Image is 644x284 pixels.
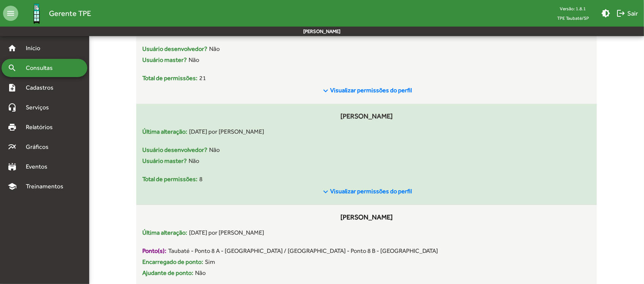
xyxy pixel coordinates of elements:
[142,55,187,65] span: Usuário master?
[142,228,187,237] span: Última alteração:
[551,13,595,23] span: TPE Taubaté/SP
[189,228,264,237] span: [DATE] por [PERSON_NAME]
[142,257,203,267] span: Encarregado de ponto:
[199,175,203,184] span: 8
[21,63,63,73] span: Consultas
[8,44,17,53] mat-icon: home
[24,1,49,26] img: Logo
[209,145,220,155] span: Não
[189,156,199,166] span: Não
[142,175,197,184] span: Total de permissões:
[21,162,58,171] span: Eventos
[613,6,641,20] button: Sair
[49,7,91,19] span: Gerente TPE
[142,268,193,278] span: Ajudante de ponto:
[8,162,17,171] mat-icon: stadium
[21,123,63,132] span: Relatórios
[142,156,187,166] span: Usuário master?
[551,4,595,13] div: Versão: 1.8.1
[209,44,220,54] span: Não
[18,1,91,26] a: Gerente TPE
[8,103,17,112] mat-icon: headset_mic
[142,44,207,54] span: Usuário desenvolvedor?
[205,257,215,267] span: Sim
[8,123,17,132] mat-icon: print
[8,63,17,73] mat-icon: search
[142,74,197,83] span: Total de permissões:
[330,87,412,94] span: Visualizar permissões do perfil
[21,44,51,53] span: Início
[616,9,625,18] mat-icon: logout
[189,127,264,136] span: [DATE] por [PERSON_NAME]
[21,103,59,112] span: Serviços
[340,212,393,222] span: [PERSON_NAME]
[168,246,438,256] span: Taubaté - Ponto 8 A - [GEOGRAPHIC_DATA] / [GEOGRAPHIC_DATA] - Ponto 8 B - [GEOGRAPHIC_DATA]
[321,86,330,95] mat-icon: keyboard_arrow_down
[195,268,206,278] span: Não
[142,246,166,256] span: Ponto(s):
[189,55,199,65] span: Não
[142,127,187,136] span: Última alteração:
[8,142,17,151] mat-icon: multiline_chart
[199,74,206,83] span: 21
[340,111,393,121] span: [PERSON_NAME]
[601,9,610,18] mat-icon: brightness_medium
[8,83,17,92] mat-icon: note_add
[21,83,63,92] span: Cadastros
[8,182,17,191] mat-icon: school
[21,142,59,151] span: Gráficos
[21,182,72,191] span: Treinamentos
[330,188,412,195] span: Visualizar permissões do perfil
[616,6,638,20] span: Sair
[321,187,330,196] mat-icon: keyboard_arrow_down
[142,145,207,155] span: Usuário desenvolvedor?
[3,6,18,21] mat-icon: menu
